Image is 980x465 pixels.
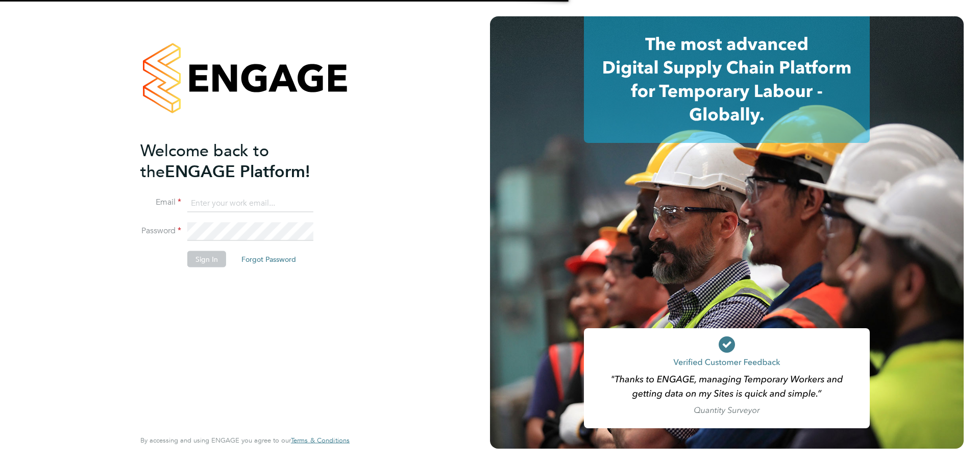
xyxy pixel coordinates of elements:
label: Password [140,226,181,236]
a: Terms & Conditions [291,436,350,445]
label: Email [140,197,181,208]
button: Forgot Password [233,251,304,267]
span: Welcome back to the [140,140,269,181]
input: Enter your work email... [187,194,313,212]
span: By accessing and using ENGAGE you agree to our [140,436,350,445]
h2: ENGAGE Platform! [140,140,339,182]
button: Sign In [187,251,226,267]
